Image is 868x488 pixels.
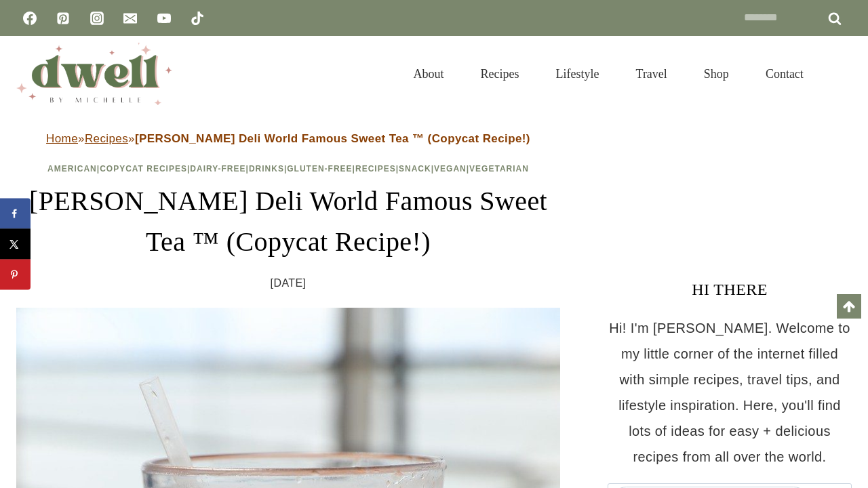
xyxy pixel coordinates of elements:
[151,5,178,32] a: YouTube
[190,164,245,174] a: Dairy-Free
[287,164,352,174] a: Gluten-Free
[747,50,822,98] a: Contact
[829,62,852,85] button: View Search Form
[47,164,529,174] span: | | | | | | | |
[16,43,172,105] img: DWELL by michelle
[395,50,822,98] nav: Primary Navigation
[399,164,431,174] a: Snack
[462,50,538,98] a: Recipes
[184,5,211,32] a: TikTok
[47,164,97,174] a: American
[50,5,77,32] a: Pinterest
[395,50,462,98] a: About
[837,294,861,319] a: Scroll to top
[608,277,852,302] h3: HI THERE
[16,5,43,32] a: Facebook
[46,132,530,145] span: » »
[469,164,529,174] a: Vegetarian
[355,164,396,174] a: Recipes
[618,50,686,98] a: Travel
[135,132,530,145] strong: [PERSON_NAME] Deli World Famous Sweet Tea ™ (Copycat Recipe!)
[117,5,144,32] a: Email
[434,164,467,174] a: Vegan
[538,50,618,98] a: Lifestyle
[686,50,747,98] a: Shop
[100,164,187,174] a: Copycat Recipes
[249,164,284,174] a: Drinks
[608,315,852,470] p: Hi! I'm [PERSON_NAME]. Welcome to my little corner of the internet filled with simple recipes, tr...
[16,181,560,262] h1: [PERSON_NAME] Deli World Famous Sweet Tea ™ (Copycat Recipe!)
[271,273,307,293] time: [DATE]
[46,132,78,145] a: Home
[85,132,128,145] a: Recipes
[83,5,111,32] a: Instagram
